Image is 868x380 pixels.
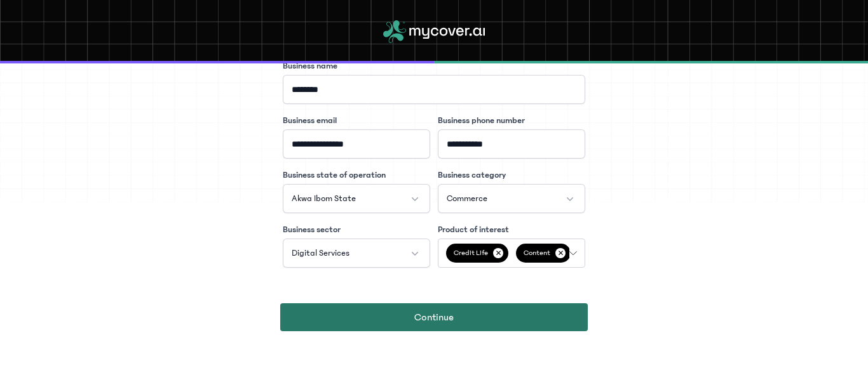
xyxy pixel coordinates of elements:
[438,184,585,213] button: Commerce
[283,169,386,181] label: Business state of operation
[438,114,525,127] label: Business phone number
[280,303,588,331] button: Continue
[283,60,337,72] label: Business name
[438,169,506,181] label: Business category
[292,247,349,259] span: Digital Services
[447,192,487,205] span: Commerce
[283,223,341,236] label: Business sector
[283,114,337,127] label: Business email
[555,248,566,258] p: ✕
[438,223,509,236] label: Product of interest
[493,248,503,258] p: ✕
[438,239,585,268] button: Credit Life✕Content✕
[283,239,430,268] button: Digital Services
[292,192,356,205] span: Akwa Ibom State
[516,244,571,263] span: Content
[446,244,508,263] span: Credit Life
[283,184,430,213] button: Akwa Ibom State
[414,310,454,325] span: Continue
